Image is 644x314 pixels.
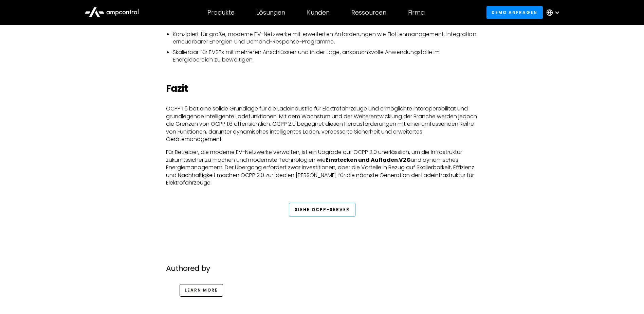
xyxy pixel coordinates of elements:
[207,9,235,16] div: Produkte
[351,9,386,16] div: Ressourcen
[307,9,330,16] div: Kunden
[159,279,485,310] div: go to author page
[173,31,478,46] li: Konzipiert für große, moderne EV-Netzwerke mit erweiterten Anforderungen wie Flottenmanagement, I...
[256,9,285,16] div: Lösungen
[166,82,188,95] strong: Fazit
[326,156,398,164] strong: Einstecken und Aufladen
[399,156,411,164] strong: V2G
[289,203,355,216] a: Siehe OCPP-Server
[166,105,478,143] p: OCPP 1.6 bot eine solide Grundlage für die Ladeindustrie für Elektrofahrzeuge und ermöglichte Int...
[408,9,425,16] div: Firma
[173,49,478,64] li: Skalierbar für EVSEs mit mehreren Anschlüssen und in der Lage, anspruchsvolle Anwendungsfälle im ...
[180,284,223,297] a: go to the author's information page
[166,149,478,187] p: Für Betreiber, die moderne EV-Netzwerke verwalten, ist ein Upgrade auf OCPP 2.0 unerlässlich, um ...
[486,6,543,19] a: Demo anfragen
[166,264,478,273] h2: Authored by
